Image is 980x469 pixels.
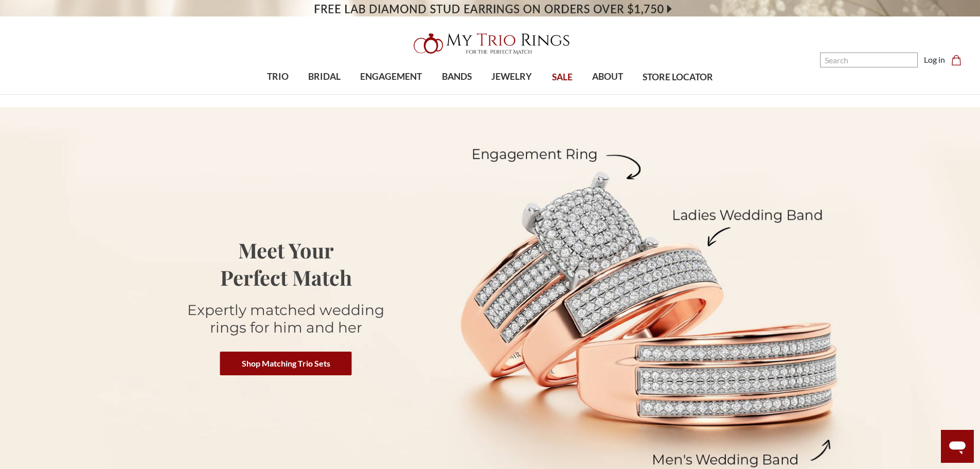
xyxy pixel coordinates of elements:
[386,94,396,95] button: submenu toggle
[820,53,918,67] input: Search
[360,70,422,83] span: ENGAGEMENT
[452,94,462,95] button: submenu toggle
[408,27,573,60] img: My Trio Rings
[442,70,472,83] span: BANDS
[220,352,352,375] a: Shop Matching Trio Sets
[507,94,517,95] button: submenu toggle
[951,55,961,65] svg: cart.cart_preview
[602,94,613,95] button: submenu toggle
[542,61,582,94] a: SALE
[432,60,482,94] a: BANDS
[582,60,633,94] a: ABOUT
[592,70,623,83] span: ABOUT
[319,94,330,95] button: submenu toggle
[643,71,713,84] span: STORE LOCATOR
[350,60,432,94] a: ENGAGEMENT
[924,54,945,66] a: Log in
[491,70,532,83] span: JEWELRY
[267,70,289,83] span: TRIO
[552,71,573,84] span: SALE
[257,60,298,94] a: TRIO
[482,60,542,94] a: JEWELRY
[633,61,723,94] a: STORE LOCATOR
[298,60,350,94] a: BRIDAL
[284,27,696,60] a: My Trio Rings
[273,94,283,95] button: submenu toggle
[308,70,341,83] span: BRIDAL
[951,54,968,66] a: Cart with 0 items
